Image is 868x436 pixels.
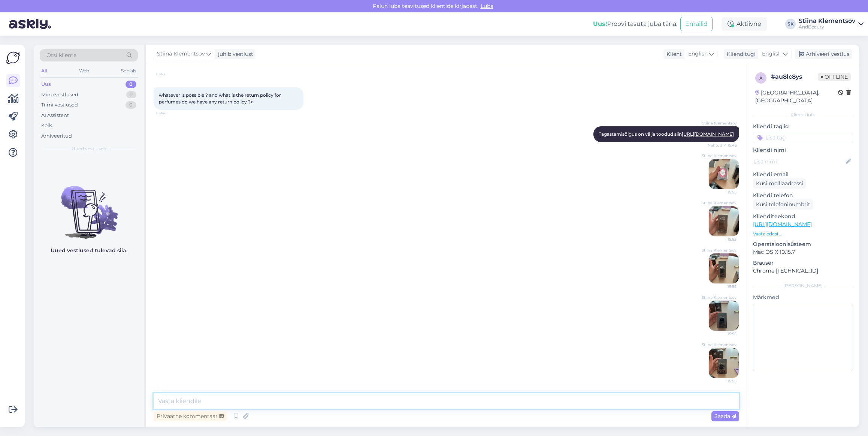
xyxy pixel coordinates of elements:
b: Uus! [593,20,607,27]
div: Tiimi vestlused [41,101,78,109]
div: [PERSON_NAME] [753,282,853,289]
img: No chats [34,172,144,240]
span: whatever is possible ? and what is the return policy for perfumes do we have any return policy ?> [159,92,282,105]
p: Märkmed [753,294,853,301]
span: 15:55 [708,331,737,337]
p: Uued vestlused tulevad siia. [51,247,127,255]
span: Tagastamisõigus on välja toodud siin [599,131,734,137]
span: a [759,75,763,81]
img: Attachment [709,301,739,331]
div: Arhiveeritud [41,132,72,140]
span: 15:55 [708,189,737,195]
div: 0 [125,101,136,109]
img: Attachment [709,159,739,189]
span: Uued vestlused [72,145,106,152]
span: Stiina Klementsov [157,50,205,58]
div: Klienditugi [724,50,756,58]
div: Minu vestlused [41,91,78,99]
div: Kõik [41,122,52,129]
img: Attachment [709,348,739,378]
a: Stiina KlementsovAndBeauty [799,18,864,30]
span: English [762,50,781,58]
div: juhib vestlust [215,50,253,58]
img: Attachment [709,253,739,283]
div: Stiina Klementsov [799,18,855,24]
div: # au8lc8ys [771,72,818,81]
div: All [40,66,48,76]
span: 15:43 [156,71,184,77]
img: Askly Logo [6,51,20,65]
div: Uus [41,81,51,88]
div: Küsi meiliaadressi [753,178,806,189]
span: 15:44 [156,110,184,116]
div: Web [78,66,91,76]
span: Stiina Klementsov [702,200,737,206]
p: Operatsioonisüsteem [753,240,853,248]
div: Klient [663,50,682,58]
p: Vaata edasi ... [753,231,853,237]
a: [URL][DOMAIN_NAME] [682,131,734,137]
div: Küsi telefoninumbrit [753,199,813,210]
p: Klienditeekond [753,213,853,220]
div: Proovi tasuta juba täna: [593,19,677,28]
span: 15:55 [708,237,737,242]
span: English [688,50,708,58]
a: [URL][DOMAIN_NAME] [753,221,812,228]
p: Kliendi nimi [753,146,853,154]
div: 2 [126,91,136,99]
input: Lisa tag [753,132,853,143]
span: Nähtud ✓ 15:46 [708,142,737,148]
span: Luba [478,3,496,9]
span: Otsi kliente [46,51,76,59]
span: Stiina Klementsov [702,153,737,159]
span: Stiina Klementsov [702,342,737,348]
div: [GEOGRAPHIC_DATA], [GEOGRAPHIC_DATA] [755,89,838,105]
div: Privaatne kommentaar [154,411,227,421]
img: Attachment [709,206,739,236]
div: SK [785,19,796,29]
button: Emailid [680,17,713,31]
span: Saada [714,413,736,420]
p: Brauser [753,259,853,267]
div: Aktiivne [722,17,767,31]
p: Mac OS X 10.15.7 [753,248,853,256]
span: Offline [818,73,851,81]
div: Arhiveeri vestlus [795,49,852,59]
span: Stiina Klementsov [702,247,737,253]
span: 15:55 [708,378,737,384]
p: Kliendi telefon [753,192,853,199]
span: 15:55 [708,284,737,289]
span: Stiina Klementsov [702,120,737,126]
div: AndBeauty [799,24,855,30]
div: AI Assistent [41,112,69,119]
p: Chrome [TECHNICAL_ID] [753,267,853,275]
div: Kliendi info [753,111,853,118]
p: Kliendi tag'id [753,123,853,130]
input: Lisa nimi [753,157,844,166]
span: Stiina Klementsov [702,295,737,300]
div: Socials [120,66,138,76]
p: Kliendi email [753,171,853,178]
div: 0 [125,81,136,88]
